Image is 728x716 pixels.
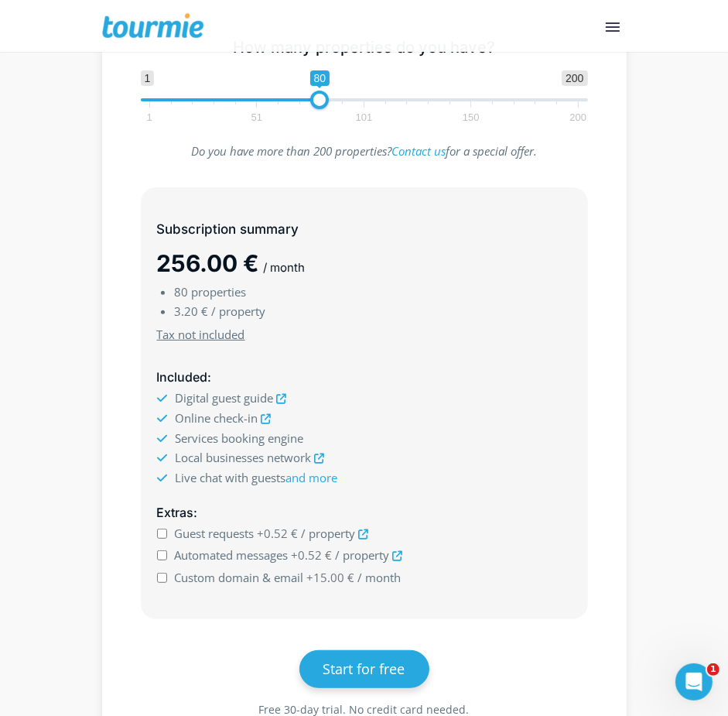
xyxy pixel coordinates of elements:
[176,450,312,465] span: Local businesses network
[299,650,429,688] a: Start for free
[286,470,338,485] a: and more
[174,526,254,541] span: Guest requests
[567,114,589,121] span: 200
[157,505,194,520] span: Extras
[141,70,155,86] span: 1
[391,143,446,159] a: Contact us
[174,284,188,300] span: 80
[157,327,245,342] u: Tax not included
[174,570,303,585] span: Custom domain & email
[357,570,401,585] span: / month
[157,369,208,385] span: Included
[191,284,246,300] span: properties
[310,70,330,86] span: 80
[157,249,260,277] span: 256.00 €
[257,526,298,541] span: +0.52 €
[157,366,572,389] h5: :
[249,114,265,121] span: 51
[291,547,332,563] span: +0.52 €
[707,663,719,676] span: 1
[301,526,355,541] span: / property
[264,260,306,275] span: / month
[306,570,354,585] span: +15.00 €
[176,430,304,446] span: Services booking engine
[176,470,338,485] span: Live chat with guests
[460,114,482,121] span: 150
[176,410,258,426] span: Online check-in
[157,502,572,524] h5: :
[562,70,587,86] span: 200
[141,142,588,161] p: Do you have more than 200 properties? for a special offer.
[675,663,713,701] iframe: Intercom live chat
[174,303,208,319] span: 3.20 €
[599,15,627,39] button: Primary Menu
[335,547,389,563] span: / property
[145,114,155,121] span: 1
[354,114,375,121] span: 101
[157,218,572,241] h5: Subscription summary
[323,659,405,678] span: Start for free
[211,303,265,319] span: / property
[174,547,288,563] span: Automated messages
[176,390,274,406] span: Digital guest guide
